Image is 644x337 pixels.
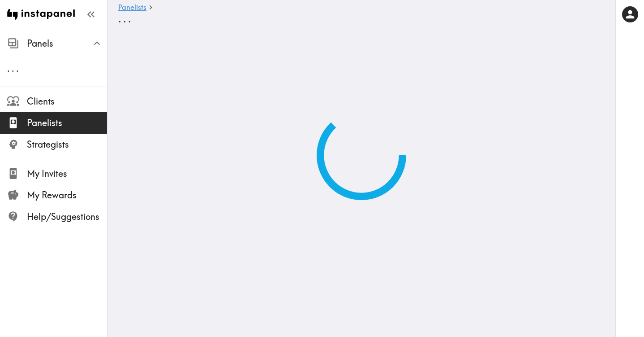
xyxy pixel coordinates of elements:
span: . [118,12,121,25]
span: Clients [27,95,107,108]
span: Panelists [27,117,107,129]
span: . [12,63,14,74]
span: . [123,12,126,25]
span: My Invites [27,167,107,180]
span: . [7,63,10,74]
a: Panelists [118,4,146,12]
span: Panels [27,37,107,50]
span: My Rewards [27,189,107,201]
span: . [16,63,19,74]
span: . [128,12,131,25]
span: Strategists [27,138,107,151]
span: Help/Suggestions [27,210,107,223]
